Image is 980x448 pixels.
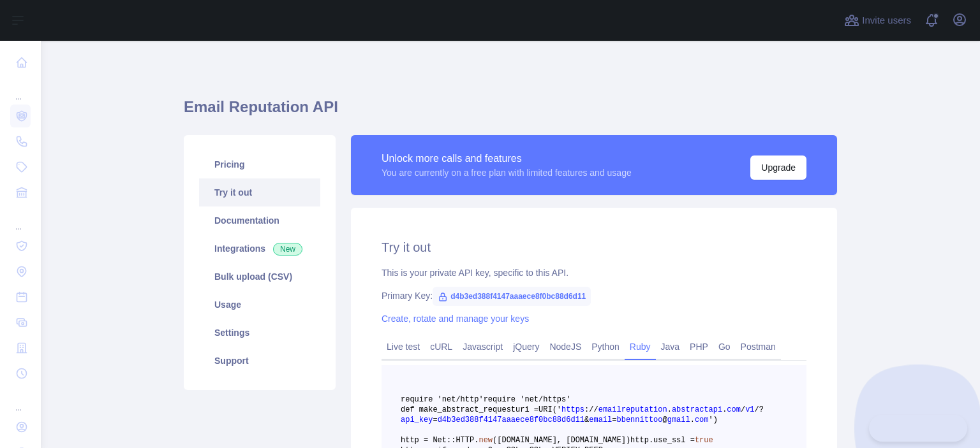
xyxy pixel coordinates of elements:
[273,243,302,256] span: New
[382,266,806,279] div: This is your private API key, specific to this API.
[401,415,433,424] span: api_key
[433,415,437,424] span: =
[401,436,456,445] span: http = Net::
[544,336,586,357] a: NodeJS
[667,405,672,414] span: .
[625,336,656,357] a: Ruby
[736,336,781,357] a: Postman
[10,387,31,413] div: ...
[457,336,508,357] a: Javascript
[401,395,484,404] span: require 'net/http'
[656,336,685,357] a: Java
[199,263,320,291] a: Bulk upload (CSV)
[199,206,320,235] a: Documentation
[690,415,695,424] span: .
[382,336,425,357] a: Live test
[589,405,593,414] span: /
[722,405,727,414] span: .
[401,405,516,414] span: def make_abstract_request
[438,415,584,424] span: d4b3ed388f4147aaaece8f0bc88d6d11
[862,13,911,28] span: Invite users
[382,166,632,179] div: You are currently on a free plan with limited features and usage
[745,405,754,414] span: v1
[869,415,967,442] iframe: Toggle Customer Support
[199,347,320,375] a: Support
[586,336,625,357] a: Python
[750,155,806,180] button: Upgrade
[584,415,589,424] span: &
[672,405,722,414] span: abstractapi
[755,405,759,414] span: /
[184,97,837,127] h1: Email Reputation API
[584,405,589,414] span: :
[199,291,320,319] a: Usage
[741,405,745,414] span: /
[199,319,320,347] a: Settings
[433,287,591,306] span: d4b3ed388f4147aaaece8f0bc88d6d11
[616,415,662,424] span: bbennittoo
[727,405,741,414] span: com
[598,405,667,414] span: emailreputation
[695,436,713,445] span: true
[382,314,529,324] a: Create, rotate and manage your keys
[709,415,718,424] span: ')
[561,405,584,414] span: https
[695,415,709,424] span: com
[612,415,616,424] span: =
[508,336,544,357] a: jQuery
[516,405,538,414] span: uri =
[593,405,598,414] span: /
[842,10,914,31] button: Invite users
[425,336,457,357] a: cURL
[382,151,632,166] div: Unlock more calls and features
[199,235,320,263] a: Integrations New
[589,415,612,424] span: email
[667,415,690,424] span: gmail
[759,405,764,414] span: ?
[685,336,713,357] a: PHP
[10,206,31,232] div: ...
[199,178,320,206] a: Try it out
[493,436,630,445] span: ([DOMAIN_NAME], [DOMAIN_NAME])
[382,238,806,256] h2: Try it out
[713,336,736,357] a: Go
[456,436,474,445] span: HTTP
[663,415,667,424] span: @
[630,436,695,445] span: http.use_ssl =
[199,150,320,178] a: Pricing
[382,289,806,302] div: Primary Key:
[538,405,561,414] span: URI('
[474,436,479,445] span: .
[479,436,493,445] span: new
[10,76,31,102] div: ...
[484,395,571,404] span: require 'net/https'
